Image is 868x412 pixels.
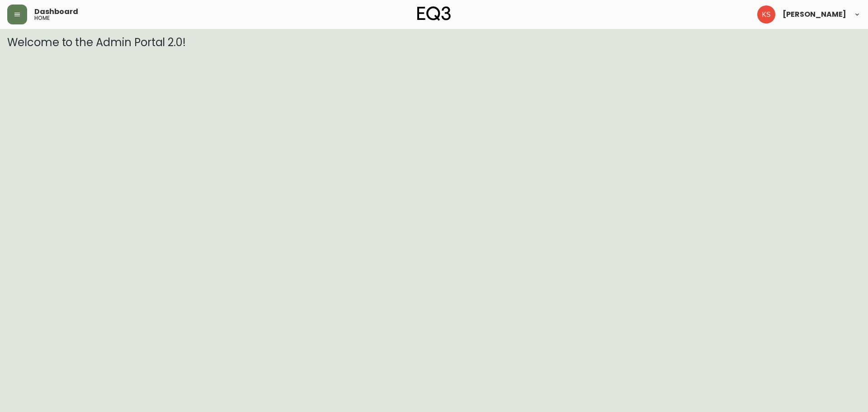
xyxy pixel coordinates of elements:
[783,11,846,18] span: [PERSON_NAME]
[34,15,50,21] h5: home
[7,36,861,49] h3: Welcome to the Admin Portal 2.0!
[417,6,451,21] img: logo
[757,5,775,24] img: e2d2a50d62d185d4f6f97e5250e9c2c6
[34,8,78,15] span: Dashboard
